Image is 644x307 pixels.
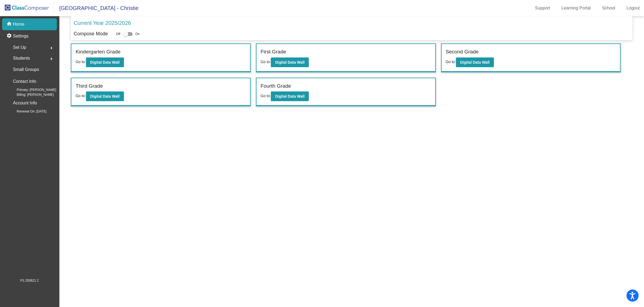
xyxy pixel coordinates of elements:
a: Support [531,4,555,12]
p: Compose Mode [74,30,108,37]
a: Logout [622,4,644,12]
button: Digital Data Wall [86,91,124,101]
span: On [135,32,140,36]
label: Kindergarten Grade [75,48,120,56]
mat-icon: arrow_right [48,56,55,62]
span: Renewal On: [DATE] [8,109,46,114]
p: Settings [13,33,29,39]
mat-icon: settings [6,33,13,39]
span: Go to: [75,94,86,98]
button: Digital Data Wall [271,91,309,101]
label: Third Grade [75,82,103,90]
span: [GEOGRAPHIC_DATA] - Christie [54,4,139,12]
p: Current Year 2025/2026 [74,19,131,27]
span: Go to: [75,60,86,64]
mat-icon: home [6,21,13,28]
span: Students [13,54,30,62]
p: Home [13,21,25,28]
label: Fourth Grade [261,82,291,90]
span: Go to: [261,94,271,98]
span: Set Up [13,44,26,51]
span: Primary: [PERSON_NAME] [8,87,56,92]
label: First Grade [261,48,286,56]
b: Digital Data Wall [90,94,120,98]
label: Second Grade [446,48,479,56]
mat-icon: arrow_right [48,45,55,51]
a: School [598,4,619,12]
span: Billing: [PERSON_NAME] [8,92,54,97]
b: Digital Data Wall [275,94,304,98]
b: Digital Data Wall [275,60,304,64]
p: Account Info [13,99,37,107]
button: Digital Data Wall [86,57,124,67]
p: Small Groups [13,66,39,73]
b: Digital Data Wall [90,60,120,64]
span: Off [116,32,120,36]
p: Contact Info [13,78,36,85]
b: Digital Data Wall [460,60,490,64]
span: Go to: [261,60,271,64]
button: Digital Data Wall [456,57,494,67]
span: Go to: [446,60,456,64]
button: Digital Data Wall [271,57,309,67]
a: Learning Portal [557,4,595,12]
